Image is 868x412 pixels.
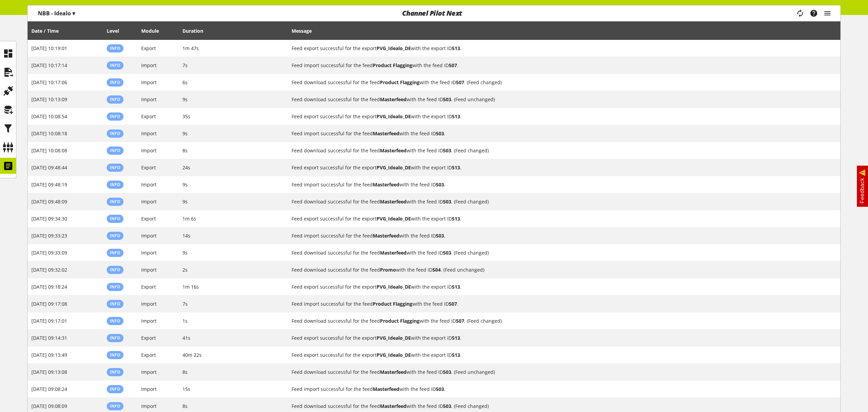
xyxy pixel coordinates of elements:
[436,181,444,188] b: 503
[31,215,67,222] span: [DATE] 09:34:30
[31,45,67,51] span: [DATE] 10:19:01
[373,181,399,188] b: Masterfeed
[452,113,460,120] b: 513
[432,266,441,273] b: 504
[443,96,451,103] b: 503
[292,113,824,120] h2: Feed export successful for the export PVG_Idealo_DE with the export ID 513.
[452,335,460,341] b: 513
[380,266,396,273] b: Promo
[182,301,188,307] span: 7s
[292,24,837,37] div: Message
[31,147,67,154] span: [DATE] 10:08:08
[141,249,157,256] span: Import
[373,301,412,307] b: Product Flagging
[292,300,824,307] h2: Feed import successful for the feed Product Flagging with the feed ID 507.
[141,96,157,103] span: Import
[182,352,202,358] span: 40m 22s
[141,301,157,307] span: Import
[182,96,188,103] span: 9s
[452,164,460,171] b: 513
[292,181,824,188] h2: Feed import successful for the feed Masterfeed with the feed ID 503.
[110,267,120,273] span: Info
[110,165,120,170] span: Info
[110,148,120,153] span: Info
[110,284,120,290] span: Info
[292,96,824,103] h2: Feed download successful for the feed Masterfeed with the feed ID 503. (Feed unchanged)
[110,386,120,392] span: Info
[292,164,824,171] h2: Feed export successful for the export PVG_Idealo_DE with the export ID 513.
[31,164,67,171] span: [DATE] 09:48:44
[380,79,420,86] b: Product Flagging
[110,369,120,375] span: Info
[452,215,460,222] b: 513
[182,27,210,34] div: Duration
[27,5,841,21] nav: main navigation
[31,130,67,137] span: [DATE] 10:08:18
[443,249,451,256] b: 503
[31,266,67,273] span: [DATE] 09:32:02
[380,369,407,375] b: Masterfeed
[141,79,157,86] span: Import
[182,130,188,137] span: 9s
[292,147,824,154] h2: Feed download successful for the feed Masterfeed with the feed ID 503. (Feed changed)
[72,10,75,17] span: ▾
[856,165,868,208] a: Feedback ⚠️
[110,62,120,68] span: Info
[292,79,824,86] h2: Feed download successful for the feed Product Flagging with the feed ID 507. (Feed changed)
[110,79,120,85] span: Info
[292,385,824,393] h2: Feed import successful for the feed Masterfeed with the feed ID 503.
[31,79,67,86] span: [DATE] 10:17:06
[377,45,411,51] b: PVG_Idealo_DE
[31,249,67,256] span: [DATE] 09:33:09
[292,351,824,358] h2: Feed export successful for the export PVG_Idealo_DE with the export ID 513.
[380,96,407,103] b: Masterfeed
[31,96,67,103] span: [DATE] 10:13:09
[452,45,460,51] b: 513
[141,62,157,68] span: Import
[110,45,120,51] span: Info
[110,250,120,256] span: Info
[380,198,407,205] b: Masterfeed
[443,198,451,205] b: 503
[141,352,156,358] span: Export
[292,45,824,52] h2: Feed export successful for the export PVG_Idealo_DE with the export ID 513.
[110,182,120,187] span: Info
[292,215,824,222] h2: Feed export successful for the export PVG_Idealo_DE with the export ID 513.
[292,368,824,376] h2: Feed download successful for the feed Masterfeed with the feed ID 503. (Feed unchanged)
[182,335,190,341] span: 41s
[110,335,120,341] span: Info
[141,318,157,324] span: Import
[110,113,120,119] span: Info
[141,403,157,409] span: Import
[182,215,196,222] span: 1m 6s
[31,369,67,375] span: [DATE] 09:13:08
[141,215,156,222] span: Export
[110,403,120,409] span: Info
[141,198,157,205] span: Import
[141,369,157,375] span: Import
[182,79,188,86] span: 6s
[141,27,166,34] div: Module
[380,147,407,154] b: Masterfeed
[110,318,120,324] span: Info
[141,181,157,188] span: Import
[292,402,824,410] h2: Feed download successful for the feed Masterfeed with the feed ID 503. (Feed changed)
[182,164,190,171] span: 24s
[380,249,407,256] b: Masterfeed
[182,232,190,239] span: 14s
[182,284,199,290] span: 1m 16s
[456,79,464,86] b: 507
[292,266,824,273] h2: Feed download successful for the feed Promo with the feed ID 504. (Feed unchanged)
[292,62,824,69] h2: Feed import successful for the feed Product Flagging with the feed ID 507.
[452,352,460,358] b: 513
[292,232,824,239] h2: Feed import successful for the feed Masterfeed with the feed ID 503.
[182,249,188,256] span: 9s
[182,62,188,68] span: 7s
[292,317,824,324] h2: Feed download successful for the feed Product Flagging with the feed ID 507. (Feed changed)
[377,215,411,222] b: PVG_Idealo_DE
[377,352,411,358] b: PVG_Idealo_DE
[373,130,399,137] b: Masterfeed
[31,232,67,239] span: [DATE] 09:33:23
[452,284,460,290] b: 513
